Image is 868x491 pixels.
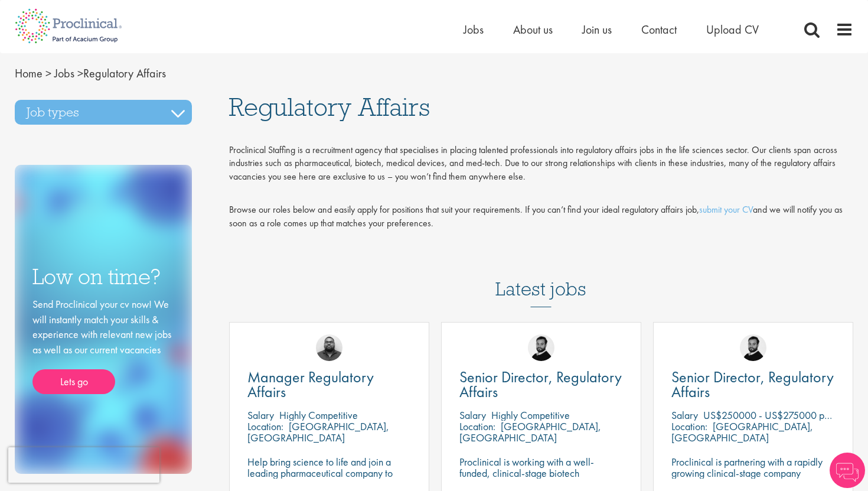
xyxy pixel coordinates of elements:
[316,334,342,361] img: Ashley Bennett
[45,66,51,81] span: >
[495,249,586,307] h3: Latest jobs
[671,367,834,402] span: Senior Director, Regulatory Affairs
[671,420,707,433] span: Location:
[8,447,159,483] iframe: reCAPTCHA
[740,334,766,361] img: Nick Walker
[459,420,601,444] p: [GEOGRAPHIC_DATA], [GEOGRAPHIC_DATA]
[247,408,274,422] span: Salary
[54,66,74,81] a: breadcrumb link to Jobs
[32,369,115,394] a: Lets go
[699,203,753,216] a: submit your CV
[15,100,192,125] h3: Job types
[15,66,43,81] a: breadcrumb link to Home
[459,420,495,433] span: Location:
[459,367,622,402] span: Senior Director, Regulatory Affairs
[247,370,411,399] a: Manager Regulatory Affairs
[671,370,835,399] a: Senior Director, Regulatory Affairs
[706,22,759,37] a: Upload CV
[247,367,374,402] span: Manager Regulatory Affairs
[77,66,83,81] span: >
[671,408,698,422] span: Salary
[15,66,166,81] span: Regulatory Affairs
[32,297,174,394] div: Send Proclinical your cv now! We will instantly match your skills & experience with relevant new ...
[491,408,570,422] p: Highly Competitive
[229,91,430,123] span: Regulatory Affairs
[459,408,486,422] span: Salary
[528,334,554,361] img: Nick Walker
[247,420,283,433] span: Location:
[703,408,862,422] p: US$250000 - US$275000 per annum
[641,22,677,37] a: Contact
[229,203,854,230] div: Browse our roles below and easily apply for positions that suit your requirements. If you can’t f...
[459,370,623,399] a: Senior Director, Regulatory Affairs
[671,420,813,444] p: [GEOGRAPHIC_DATA], [GEOGRAPHIC_DATA]
[513,22,553,37] a: About us
[229,144,854,184] div: Proclinical Staffing is a recruitment agency that specialises in placing talented professionals i...
[582,22,612,37] a: Join us
[279,408,358,422] p: Highly Competitive
[830,453,865,488] img: Chatbot
[32,265,174,288] h3: Low on time?
[464,22,484,37] a: Jobs
[247,420,389,444] p: [GEOGRAPHIC_DATA], [GEOGRAPHIC_DATA]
